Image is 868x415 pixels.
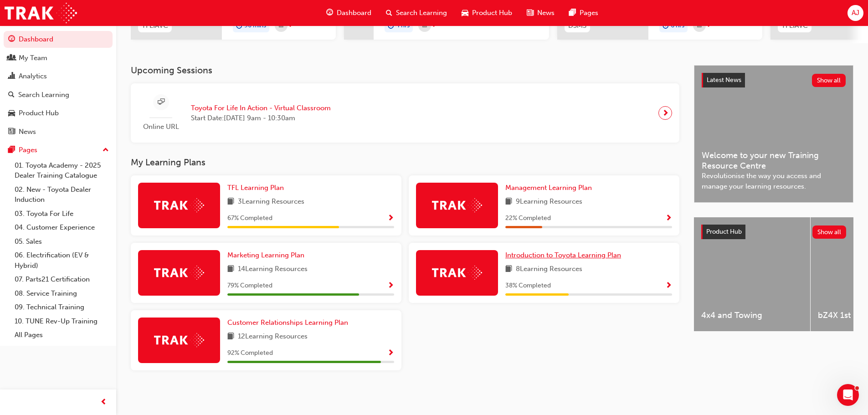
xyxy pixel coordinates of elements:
span: 38 % Completed [505,281,551,291]
a: TFL Learning Plan [227,183,288,193]
div: My Team [19,53,47,63]
span: 90 mins [244,20,266,31]
span: next-icon [706,21,713,29]
span: sessionType_ONLINE_URL-icon [158,97,164,108]
span: 12 Learning Resources [238,331,308,343]
a: Product Hub [4,105,113,122]
span: up-icon [103,144,109,156]
a: 06. Electrification (EV & Hybrid) [11,248,113,272]
a: search-iconSearch Learning [379,4,454,22]
span: book-icon [505,196,512,208]
span: guage-icon [326,7,333,19]
span: Search Learning [396,8,447,18]
span: Pages [580,8,598,18]
a: Marketing Learning Plan [227,250,308,261]
span: news-icon [8,128,15,136]
a: Latest NewsShow allWelcome to your new Training Resource CentreRevolutionise the way you access a... [694,65,853,203]
span: Show Progress [665,282,672,290]
span: AJ [852,8,859,18]
span: car-icon [462,7,468,19]
span: Online URL [138,122,184,132]
span: news-icon [527,7,534,19]
span: next-icon [431,21,438,29]
a: 02. New - Toyota Dealer Induction [11,183,113,207]
span: book-icon [505,264,512,275]
a: 4x4 and Towing [694,217,810,331]
span: 14 Learning Resources [238,264,308,275]
button: Show all [812,225,847,239]
span: 79 % Completed [227,281,272,291]
h3: My Learning Plans [131,157,679,168]
span: next-icon [662,107,669,119]
span: Revolutionise the way you access and manage your learning resources. [702,171,846,191]
span: pages-icon [569,7,576,19]
span: Latest News [707,76,741,84]
span: prev-icon [100,397,107,408]
a: Search Learning [4,87,113,103]
span: Show Progress [387,215,394,223]
span: 4 hrs [396,20,410,31]
span: chart-icon [8,72,15,81]
a: News [4,123,113,140]
span: Introduction to Toyota Learning Plan [505,251,621,259]
span: Product Hub [706,228,742,236]
a: news-iconNews [519,4,562,22]
span: search-icon [8,91,15,99]
a: car-iconProduct Hub [454,4,519,22]
button: DashboardMy TeamAnalyticsSearch LearningProduct HubNews [4,29,113,142]
a: My Team [4,50,113,67]
span: pages-icon [8,146,15,154]
iframe: Intercom live chat [837,384,859,406]
span: Product Hub [472,8,512,18]
button: Show all [812,74,846,87]
img: Trak [432,198,482,212]
a: Introduction to Toyota Learning Plan [505,250,625,261]
span: Show Progress [387,349,394,358]
div: Product Hub [19,108,59,118]
a: Latest NewsShow all [702,73,846,87]
span: 67 % Completed [227,213,272,224]
a: 10. TUNE Rev-Up Training [11,314,113,328]
span: TFL Learning Plan [227,184,284,192]
button: Show Progress [387,280,394,292]
a: pages-iconPages [562,4,606,22]
span: duration-icon [388,20,394,32]
a: Customer Relationships Learning Plan [227,318,352,328]
button: Pages [4,142,113,159]
span: Toyota For Life In Action - Virtual Classroom [191,103,331,113]
span: search-icon [386,7,392,19]
img: Trak [432,266,482,280]
span: car-icon [8,109,15,118]
img: Trak [154,198,204,212]
a: Product HubShow all [701,225,846,239]
span: News [537,8,555,18]
a: 04. Customer Experience [11,220,113,235]
div: Pages [19,145,37,155]
button: Show Progress [387,213,394,224]
img: Trak [154,266,204,280]
a: 07. Parts21 Certification [11,272,113,287]
span: Dashboard [337,8,371,18]
span: duration-icon [663,20,669,32]
span: Start Date: [DATE] 9am - 10:30am [191,113,331,123]
img: Trak [5,3,77,23]
div: News [19,127,36,137]
span: next-icon [288,21,294,29]
a: guage-iconDashboard [319,4,379,22]
span: people-icon [8,54,15,62]
span: guage-icon [8,36,15,44]
span: 8 Learning Resources [516,264,582,275]
h3: Upcoming Sessions [131,65,679,76]
a: Management Learning Plan [505,183,596,193]
img: Trak [154,333,204,347]
span: 92 % Completed [227,348,273,359]
div: Analytics [19,71,47,82]
a: All Pages [11,328,113,342]
button: Show Progress [387,348,394,359]
span: 3 Learning Resources [238,196,304,208]
a: Online URLToyota For Life In Action - Virtual ClassroomStart Date:[DATE] 9am - 10:30am [138,91,672,136]
a: 09. Technical Training [11,300,113,314]
a: 08. Service Training [11,287,113,301]
span: Show Progress [665,215,672,223]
